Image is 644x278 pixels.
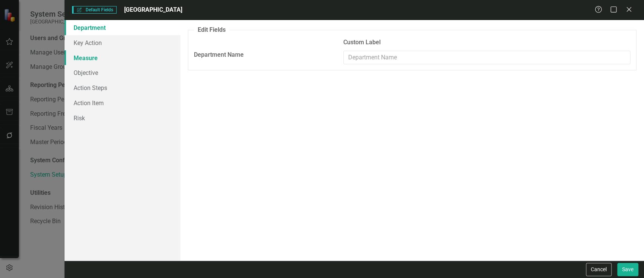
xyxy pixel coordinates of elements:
strong: Custom Label [343,39,381,46]
a: Action Steps [65,80,180,95]
a: Department [65,20,180,35]
span: Default Fields [72,6,117,14]
a: Key Action [65,35,180,50]
button: Cancel [586,263,612,276]
button: Save [617,263,638,276]
input: Department Name [343,51,630,65]
strong: Department Name [194,51,244,58]
a: Action Item [65,95,180,110]
a: Risk [65,110,180,126]
span: [GEOGRAPHIC_DATA] [124,6,182,13]
a: Objective [65,65,180,80]
legend: Edit Fields [194,26,229,34]
a: Measure [65,50,180,65]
